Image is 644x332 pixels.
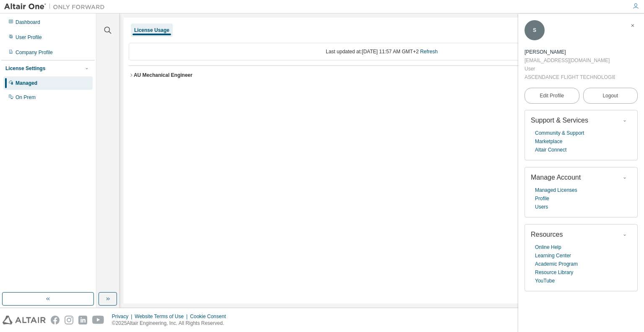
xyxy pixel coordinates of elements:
div: Saurav Kumar [525,48,615,56]
a: Resource Library [535,268,573,277]
a: YouTube [535,277,555,285]
a: Refresh [420,49,438,55]
div: [EMAIL_ADDRESS][DOMAIN_NAME] [525,56,615,65]
div: On Prem [16,94,36,101]
a: Learning Center [535,251,571,260]
button: AU Mechanical EngineerLicense ID: 128344 [129,66,635,84]
div: User [525,65,615,73]
span: S [533,27,536,33]
span: Manage Account [531,174,581,181]
a: Online Help [535,243,561,251]
a: Academic Program [535,260,578,268]
span: Support & Services [531,117,588,124]
img: linkedin.svg [78,316,87,324]
span: Logout [602,91,618,100]
div: License Settings [5,65,45,72]
div: Website Terms of Use [135,313,190,320]
span: Resources [531,231,563,238]
p: © 2025 Altair Engineering, Inc. All Rights Reserved. [112,320,231,327]
div: Managed [16,80,37,86]
div: Cookie Consent [190,313,231,320]
img: youtube.svg [92,316,104,324]
a: Community & Support [535,129,584,137]
div: Privacy [112,313,135,320]
button: Logout [583,88,638,104]
a: Profile [535,194,549,203]
div: Dashboard [16,19,40,26]
div: Company Profile [16,49,53,56]
a: Users [535,203,548,211]
div: User Profile [16,34,42,41]
a: Altair Connect [535,146,566,154]
img: altair_logo.svg [3,316,46,324]
div: Last updated at: [DATE] 11:57 AM GMT+2 [129,43,635,60]
img: instagram.svg [65,316,73,324]
img: Altair One [4,3,109,11]
div: AU Mechanical Engineer [134,72,192,78]
img: facebook.svg [51,316,60,324]
a: Marketplace [535,137,562,146]
div: ASCENDANCE FLIGHT TECHNOLOGIES [525,73,615,81]
div: License Usage [134,27,169,34]
a: Edit Profile [525,88,579,104]
span: Edit Profile [540,92,564,99]
a: Managed Licenses [535,186,577,194]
